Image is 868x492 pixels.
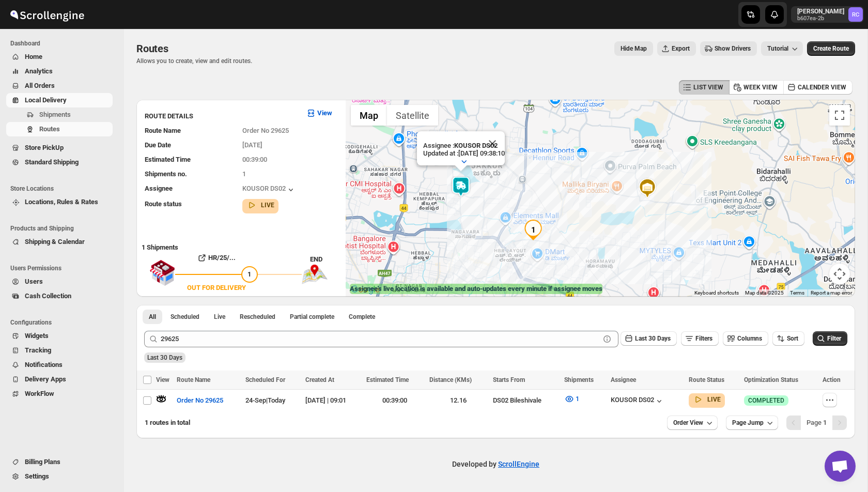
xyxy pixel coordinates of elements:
[25,144,64,151] span: Store PickUp
[25,53,42,60] span: Home
[748,396,784,405] span: COMPLETED
[823,376,841,383] span: Action
[673,419,703,427] span: Order View
[10,264,117,272] span: Users Permissions
[242,141,262,149] span: [DATE]
[39,111,71,118] span: Shipments
[695,335,712,342] span: Filters
[143,310,162,324] button: All routes
[350,284,602,294] label: Assignee's live location is available and auto-updates every minute if assignee moves
[825,451,856,482] div: Open chat
[6,358,113,372] button: Notifications
[25,458,60,466] span: Billing Plans
[25,292,71,300] span: Cash Collection
[6,50,113,64] button: Home
[689,376,724,383] span: Route Status
[797,16,844,22] p: b607ea-2b
[6,235,113,249] button: Shipping & Calendar
[348,283,382,297] img: Google
[305,376,334,383] span: Created At
[136,238,178,251] b: 1 Shipments
[290,313,334,321] span: Partial complete
[145,111,298,121] h3: ROUTE DETAILS
[351,105,387,126] button: Show street map
[6,387,113,401] button: WorkFlow
[829,105,850,126] button: Toggle fullscreen view
[136,57,252,65] p: Allows you to create, view and edit routes.
[242,127,289,134] span: Order No 29625
[25,390,54,397] span: WorkFlow
[786,416,847,430] nav: Pagination
[156,376,169,383] span: View
[161,331,600,347] input: Press enter after typing | Search Eg. Order No 29625
[242,185,296,195] button: KOUSOR DS02
[348,283,382,297] a: Open this area in Google Maps (opens a new window)
[171,392,229,409] button: Order No 29625
[25,472,49,480] span: Settings
[10,185,117,193] span: Store Locations
[723,331,768,346] button: Columns
[25,375,66,383] span: Delivery Apps
[6,195,113,209] button: Locations, Rules & Rates
[175,250,258,266] button: HR/25/...
[6,289,113,303] button: Cash Collection
[813,331,847,346] button: Filter
[6,469,113,484] button: Settings
[787,335,798,342] span: Sort
[621,331,677,346] button: Last 30 Days
[8,2,86,27] img: ScrollEngine
[242,156,267,163] span: 00:39:00
[745,290,784,296] span: Map data ©2025
[848,7,863,22] span: Rahul Chopra
[480,131,505,156] button: Close
[6,329,113,343] button: Widgets
[366,395,423,406] div: 00:39:00
[493,376,525,383] span: Starts From
[177,376,210,383] span: Route Name
[305,395,361,406] div: [DATE] | 09:01
[744,376,798,383] span: Optimization Status
[145,127,181,134] span: Route Name
[247,270,251,278] span: 1
[6,122,113,136] button: Routes
[242,170,246,178] span: 1
[743,83,778,91] span: WEEK VIEW
[10,39,117,48] span: Dashboard
[811,290,852,296] a: Report a map error
[423,149,505,157] p: Updated at : [DATE] 09:38:10
[208,254,236,262] b: HR/25/...
[797,7,844,16] p: [PERSON_NAME]
[145,156,191,163] span: Estimated Time
[827,335,841,342] span: Filter
[171,313,199,321] span: Scheduled
[807,419,827,426] span: Page
[726,416,778,430] button: Page Jump
[25,67,53,75] span: Analytics
[149,253,175,293] img: shop.svg
[667,416,718,430] button: Order View
[564,376,594,383] span: Shipments
[813,44,849,53] span: Create Route
[611,396,664,406] div: KOUSOR DS02
[681,331,719,346] button: Filters
[767,45,788,53] span: Tutorial
[25,198,98,206] span: Locations, Rules & Rates
[823,419,827,426] b: 1
[423,142,505,149] p: Assignee :
[177,395,223,406] span: Order No 29625
[149,313,156,321] span: All
[10,224,117,233] span: Products and Shipping
[693,394,721,405] button: LIVE
[349,313,375,321] span: Complete
[791,6,864,23] button: User menu
[261,202,274,209] b: LIVE
[25,82,55,89] span: All Orders
[732,419,764,427] span: Page Jump
[6,455,113,469] button: Billing Plans
[145,185,173,192] span: Assignee
[798,83,846,91] span: CALENDER VIEW
[715,44,751,53] span: Show Drivers
[783,80,853,95] button: CALENDER VIEW
[576,395,579,403] span: 1
[429,376,472,383] span: Distance (KMs)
